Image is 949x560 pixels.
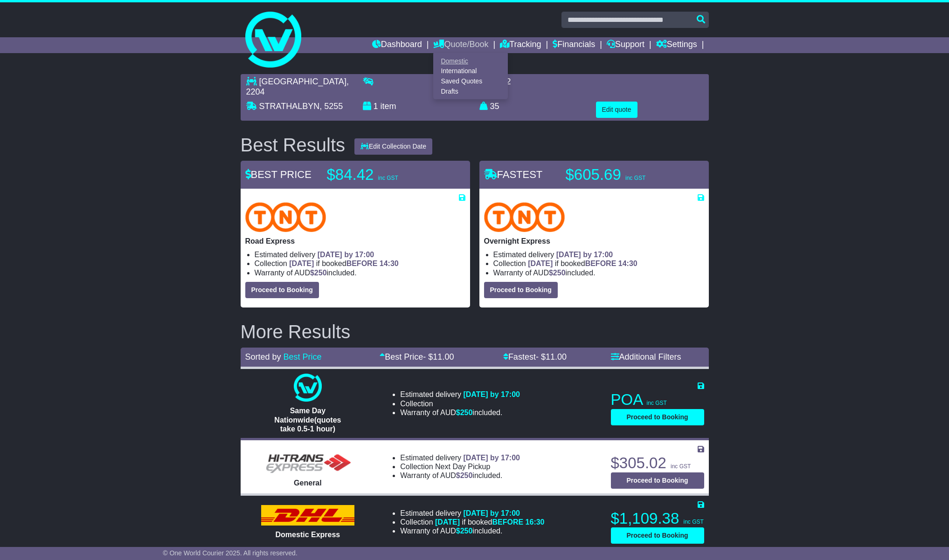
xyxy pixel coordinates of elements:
span: 250 [460,527,473,535]
span: [DATE] [435,518,460,526]
span: $ [456,471,473,479]
span: if booked [435,518,544,526]
li: Collection [400,399,520,408]
button: Proceed to Booking [484,282,558,298]
a: Best Price- $11.00 [380,352,454,362]
span: , 5255 [319,102,343,111]
p: $305.02 [611,454,704,472]
img: DHL: Domestic Express [261,505,354,526]
li: Estimated delivery [400,509,544,518]
span: STRATHALBYN [259,102,320,111]
span: Same Day Nationwide(quotes take 0.5-1 hour) [274,407,341,432]
a: Support [607,37,644,53]
li: Estimated delivery [493,250,704,259]
span: Next Day Pickup [435,463,490,471]
li: Collection [400,462,520,471]
li: Warranty of AUD included. [493,268,704,277]
li: Estimated delivery [255,250,465,259]
span: [GEOGRAPHIC_DATA] [259,77,346,86]
span: inc GST [671,463,691,470]
span: Sorted by [245,352,281,362]
span: 14:30 [380,260,399,267]
span: 16:30 [526,518,545,526]
button: Edit Collection Date [354,138,432,155]
span: [DATE] by 17:00 [463,390,520,398]
span: BEFORE [585,260,617,267]
span: 250 [460,471,473,479]
p: $84.42 [327,165,443,184]
p: $605.69 [566,165,682,184]
img: HiTrans (Machship): General [261,446,354,474]
span: FASTEST [484,169,543,180]
span: $ [456,409,473,417]
span: 1 [374,102,378,111]
a: Tracking [500,37,541,53]
span: 250 [460,409,473,417]
span: inc GST [378,175,398,181]
span: if booked [289,260,398,267]
li: Collection [255,259,465,268]
li: Collection [400,518,544,526]
li: Warranty of AUD included. [255,268,465,277]
img: One World Courier: Same Day Nationwide(quotes take 0.5-1 hour) [294,374,322,402]
span: [DATE] by 17:00 [318,251,374,259]
span: [DATE] [528,260,553,267]
img: TNT Domestic: Overnight Express [484,202,565,232]
span: 35 [490,102,499,111]
span: 250 [314,269,327,277]
img: TNT Domestic: Road Express [245,202,326,232]
p: POA [611,390,704,409]
h2: More Results [241,321,709,342]
a: Quote/Book [433,37,488,53]
span: 11.00 [546,352,567,362]
span: BEST PRICE [245,169,312,180]
a: Dashboard [372,37,422,53]
button: Proceed to Booking [245,282,319,298]
span: $ [549,269,566,277]
li: Warranty of AUD included. [400,408,520,417]
a: Saved Quotes [434,76,507,87]
span: [DATE] by 17:00 [556,251,613,259]
span: inc GST [625,175,645,181]
li: Collection [493,259,704,268]
span: inc GST [683,519,703,525]
span: $ [456,527,473,535]
button: Proceed to Booking [611,409,704,425]
a: Best Price [284,352,322,362]
span: BEFORE [346,260,378,267]
span: General [294,479,322,487]
li: Estimated delivery [400,453,520,462]
span: 11.00 [433,352,454,362]
span: $ [310,269,327,277]
a: Additional Filters [611,352,681,362]
div: Quote/Book [433,53,508,99]
li: Warranty of AUD included. [400,471,520,480]
div: Best Results [236,135,350,155]
a: Settings [656,37,697,53]
a: International [434,66,507,76]
span: if booked [528,260,637,267]
button: Proceed to Booking [611,527,704,544]
span: 14:30 [618,260,637,267]
span: inc GST [647,400,667,406]
a: Drafts [434,86,507,96]
span: © One World Courier 2025. All rights reserved. [163,549,298,557]
li: Estimated delivery [400,390,520,399]
span: [DATE] by 17:00 [463,509,520,517]
p: $1,109.38 [611,509,704,528]
button: Proceed to Booking [611,472,704,489]
span: Domestic Express [276,531,340,539]
span: - $ [536,352,567,362]
a: Financials [553,37,595,53]
span: 250 [553,269,566,277]
p: Road Express [245,237,465,246]
button: Edit quote [596,102,637,118]
span: - $ [423,352,454,362]
p: Overnight Express [484,237,704,246]
a: Fastest- $11.00 [503,352,567,362]
span: , 2204 [246,77,349,96]
span: [DATE] [289,260,314,267]
span: item [381,102,396,111]
span: BEFORE [492,518,523,526]
span: [DATE] by 17:00 [463,454,520,462]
